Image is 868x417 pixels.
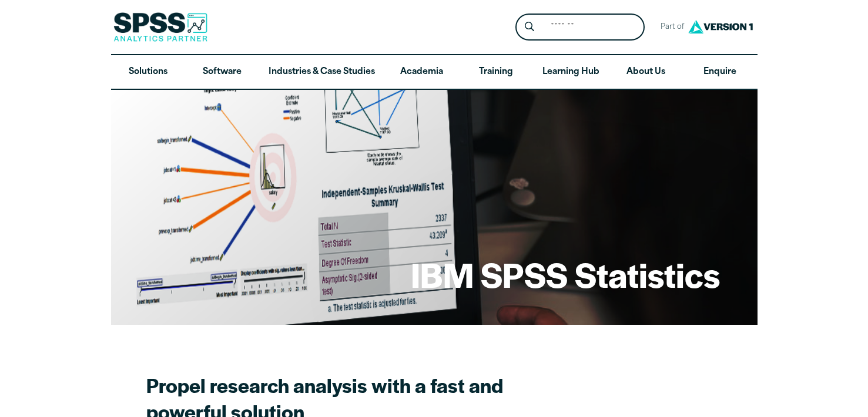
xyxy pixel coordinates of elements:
[515,14,645,41] form: Site Header Search Form
[113,12,207,42] img: SPSS Analytics Partner
[111,55,758,89] nav: Desktop version of site main menu
[185,55,259,89] a: Software
[384,55,458,89] a: Academia
[259,55,384,89] a: Industries & Case Studies
[411,251,720,297] h1: IBM SPSS Statistics
[609,55,683,89] a: About Us
[525,22,534,32] svg: Search magnifying glass icon
[654,19,685,36] span: Part of
[518,16,540,38] button: Search magnifying glass icon
[683,55,757,89] a: Enquire
[685,16,756,38] img: Version1 Logo
[111,55,185,89] a: Solutions
[458,55,532,89] a: Training
[533,55,609,89] a: Learning Hub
